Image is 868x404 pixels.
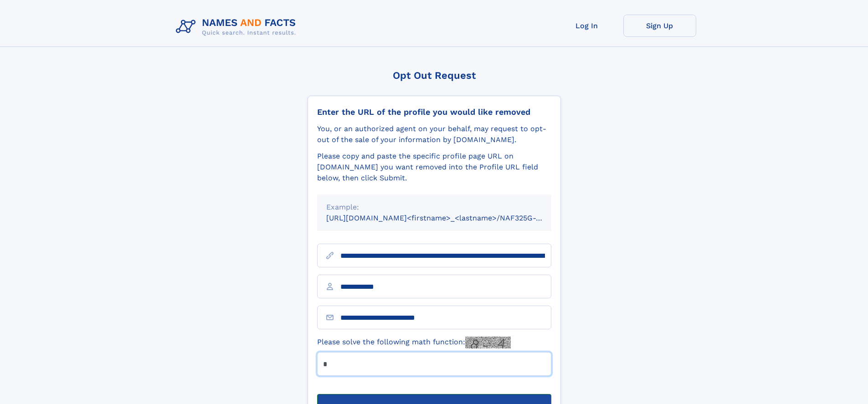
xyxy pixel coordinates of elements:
[326,202,542,213] div: Example:
[317,123,551,145] div: You, or an authorized agent on your behalf, may request to opt-out of the sale of your informatio...
[172,15,303,39] img: Logo Names and Facts
[317,337,511,348] label: Please solve the following math function:
[317,107,551,117] div: Enter the URL of the profile you would like removed
[623,15,696,37] a: Sign Up
[317,151,551,184] div: Please copy and paste the specific profile page URL on [DOMAIN_NAME] you want removed into the Pr...
[326,214,569,222] small: [URL][DOMAIN_NAME]<firstname>_<lastname>/NAF325G-xxxxxxxx
[308,70,561,81] div: Opt Out Request
[550,15,623,37] a: Log In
